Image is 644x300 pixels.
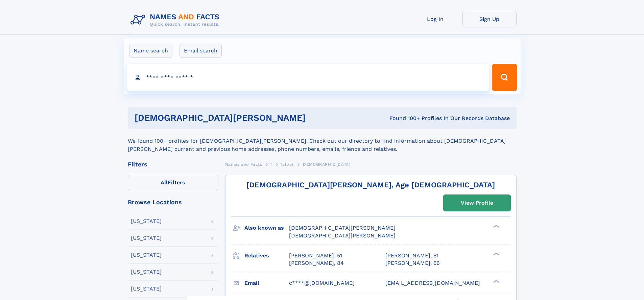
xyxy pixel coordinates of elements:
a: [PERSON_NAME], 56 [385,259,440,267]
div: Found 100+ Profiles In Our Records Database [348,115,510,122]
div: Filters [128,161,218,167]
span: T [270,162,272,167]
a: [DEMOGRAPHIC_DATA][PERSON_NAME], Age [DEMOGRAPHIC_DATA] [246,181,495,189]
div: ❯ [492,252,500,256]
div: ❯ [492,279,500,283]
div: [US_STATE] [131,252,162,258]
input: search input [127,64,489,91]
button: Search Button [492,64,517,91]
h1: [DEMOGRAPHIC_DATA][PERSON_NAME] [135,114,348,122]
a: [PERSON_NAME], 84 [289,259,344,267]
span: All [161,179,168,186]
h3: Relatives [244,250,289,261]
span: Talbot [280,162,294,167]
a: Sign Up [462,11,517,27]
div: View Profile [461,195,493,211]
label: Email search [180,44,222,58]
div: [US_STATE] [131,235,162,241]
div: [US_STATE] [131,286,162,292]
div: ❯ [492,224,500,229]
a: [PERSON_NAME], 51 [385,252,438,259]
label: Filters [128,175,218,191]
div: We found 100+ profiles for [DEMOGRAPHIC_DATA][PERSON_NAME]. Check out our directory to find infor... [128,129,517,153]
a: Talbot [280,160,294,168]
span: [EMAIL_ADDRESS][DOMAIN_NAME] [385,280,480,286]
a: Log In [408,11,462,27]
span: [DEMOGRAPHIC_DATA][PERSON_NAME] [289,232,396,239]
a: T [270,160,272,168]
a: [PERSON_NAME], 51 [289,252,342,259]
div: Browse Locations [128,199,218,205]
div: [US_STATE] [131,218,162,224]
a: Names and Facts [225,160,262,168]
img: Logo Names and Facts [128,11,225,29]
a: View Profile [444,195,510,211]
h3: Also known as [244,222,289,234]
div: [US_STATE] [131,269,162,275]
span: [DEMOGRAPHIC_DATA][PERSON_NAME] [289,225,396,231]
h3: Email [244,277,289,289]
span: [DEMOGRAPHIC_DATA] [302,162,351,167]
label: Name search [129,44,172,58]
